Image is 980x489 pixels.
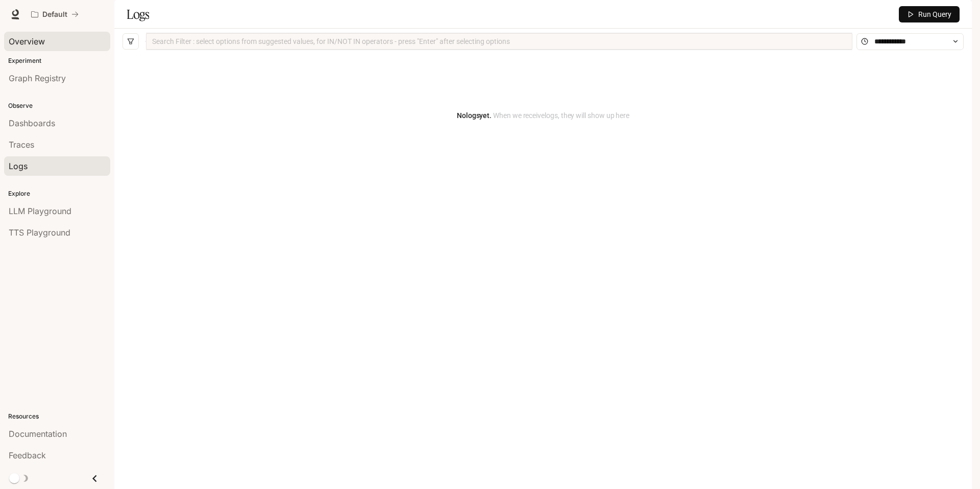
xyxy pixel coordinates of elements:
button: Run Query [899,6,960,22]
span: When we receive logs , they will show up here [492,111,629,120]
button: filter [122,33,139,50]
article: No logs yet. [457,110,629,121]
span: filter [127,38,134,45]
h1: Logs [127,4,149,25]
button: All workspaces [27,4,83,25]
span: Run Query [918,9,951,20]
p: Default [42,10,67,19]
